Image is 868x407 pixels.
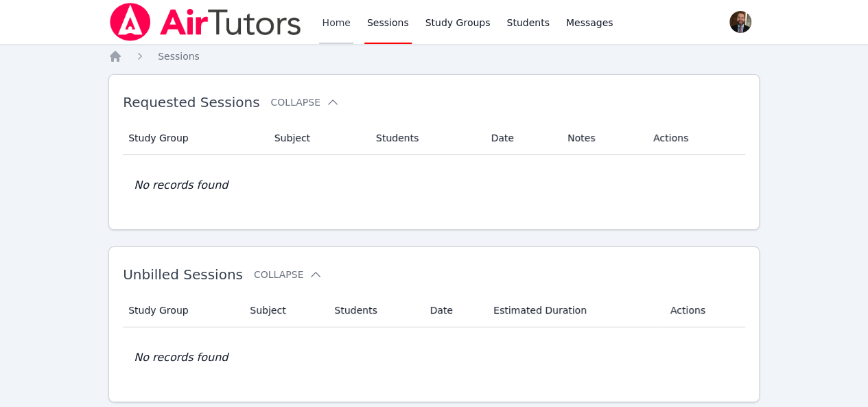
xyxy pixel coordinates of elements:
th: Actions [662,294,745,327]
th: Students [368,121,483,155]
span: Requested Sessions [123,94,259,111]
th: Subject [242,294,326,327]
span: Unbilled Sessions [123,266,243,283]
button: Collapse [270,95,339,109]
nav: Breadcrumb [108,49,760,63]
th: Date [483,121,560,155]
img: Air Tutors [108,3,303,41]
th: Study Group [123,294,242,327]
th: Notes [559,121,645,155]
td: No records found [123,327,745,388]
th: Students [326,294,421,327]
th: Date [421,294,485,327]
a: Sessions [158,49,200,63]
th: Actions [645,121,745,155]
th: Subject [266,121,368,155]
button: Collapse [254,268,322,281]
th: Estimated Duration [485,294,662,327]
span: Messages [566,16,613,30]
th: Study Group [123,121,266,155]
td: No records found [123,155,745,216]
span: Sessions [158,51,200,62]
